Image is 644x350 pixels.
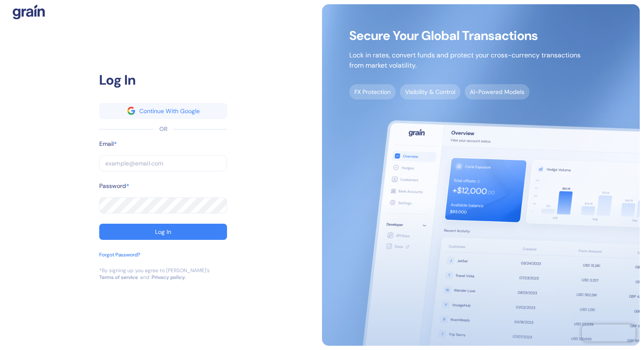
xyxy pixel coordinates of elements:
div: Forgot Password? [99,251,140,259]
div: OR [159,125,167,134]
a: Terms of service [99,274,138,281]
span: AI-Powered Models [465,84,529,100]
span: Secure Your Global Transactions [349,31,581,40]
label: Email [99,139,114,148]
div: *By signing up you agree to [PERSON_NAME]’s [99,267,210,274]
img: logo [13,4,45,20]
span: FX Protection [349,84,396,100]
p: Lock in rates, convert funds and protect your cross-currency transactions from market volatility. [349,50,581,71]
div: Log In [99,70,227,90]
iframe: Chatra live chat [582,324,635,341]
div: Continue With Google [139,108,200,114]
div: and [140,274,149,281]
button: Forgot Password? [99,251,140,267]
a: Privacy policy. [152,274,186,281]
span: Visibility & Control [400,84,460,100]
label: Password [99,182,126,191]
button: googleContinue With Google [99,103,227,119]
div: Log In [155,229,171,235]
button: Log In [99,224,227,240]
input: example@email.com [99,155,227,171]
img: signup-main-image [322,4,640,346]
img: google [127,107,135,114]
